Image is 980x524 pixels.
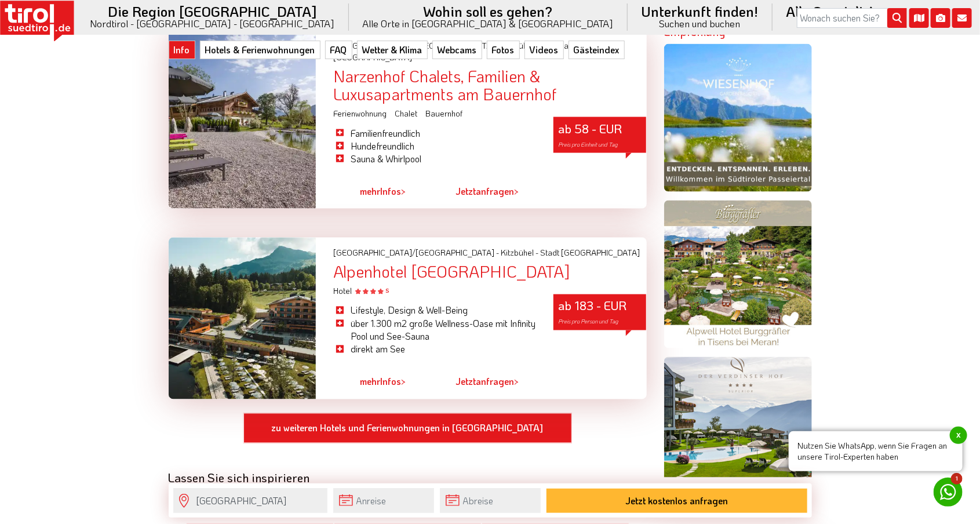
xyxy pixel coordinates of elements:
[385,287,389,295] sup: S
[333,67,646,103] div: Narzenhof Chalets, Familien & Luxusapartments am Bauernhof
[797,8,907,28] input: Wonach suchen Sie?
[514,185,519,197] span: >
[333,140,536,152] li: Hundefreundlich
[363,19,614,28] small: Alle Orte in [GEOGRAPHIC_DATA] & [GEOGRAPHIC_DATA]
[360,376,380,388] span: mehr
[931,8,950,28] i: Fotogalerie
[243,413,572,443] a: zu weiteren Hotels und Ferienwohnungen in [GEOGRAPHIC_DATA]
[395,108,421,119] span: Chalet
[950,427,967,444] span: x
[357,41,428,59] a: Wetter & Klima
[951,473,963,485] span: 1
[360,178,406,205] a: mehrInfos>
[558,141,618,148] span: Preis pro Einheit und Tag
[200,41,320,59] a: Hotels & Ferienwohnungen
[169,41,195,59] a: Info
[456,376,476,388] span: Jetzt
[325,41,352,59] a: FAQ
[440,488,541,513] input: Abreise
[173,488,327,513] input: Wo soll's hingehen?
[664,357,812,505] img: verdinserhof.png
[333,108,390,119] span: Ferienwohnung
[333,286,389,297] span: Hotel
[401,185,406,197] span: >
[456,178,519,205] a: Jetztanfragen>
[333,318,536,344] li: über 1.300 m2 große Wellness-Oase mit Infinity Pool und See-Sauna
[789,431,963,471] span: Nutzen Sie WhatsApp, wenn Sie Fragen an unsere Tirol-Experten haben
[952,8,972,28] i: Kontakt
[333,263,646,281] div: Alpenhotel [GEOGRAPHIC_DATA]
[456,185,476,197] span: Jetzt
[360,185,380,197] span: mehr
[401,376,406,388] span: >
[553,294,646,330] div: ab 183 - EUR
[432,41,482,59] a: Webcams
[90,19,335,28] small: Nordtirol - [GEOGRAPHIC_DATA] - [GEOGRAPHIC_DATA]
[333,40,584,63] span: St. Johann in [GEOGRAPHIC_DATA]
[540,247,640,258] span: Stadt [GEOGRAPHIC_DATA]
[558,318,618,326] span: Preis pro Person und Tag
[333,127,536,140] li: Familienfreundlich
[909,8,929,28] i: Karte öffnen
[553,117,646,153] div: ab 58 - EUR
[664,201,812,348] img: burggraefler.jpg
[934,478,963,507] a: 1 Nutzen Sie WhatsApp, wenn Sie Fragen an unsere Tirol-Experten habenx
[547,489,807,513] button: Jetzt kostenlos anfragen
[360,369,406,395] a: mehrInfos>
[333,343,536,356] li: direkt am See
[425,108,464,119] span: Bauernhof
[569,41,625,59] a: Gästeindex
[642,19,759,28] small: Suchen und buchen
[487,41,520,59] a: Fotos
[501,247,538,258] span: Kitzbühel -
[333,304,536,317] li: Lifestyle, Design & Well-Being
[169,471,647,485] div: Lassen Sie sich inspirieren
[333,247,499,258] span: [GEOGRAPHIC_DATA]/[GEOGRAPHIC_DATA] -
[514,376,519,388] span: >
[524,41,564,59] a: Videos
[664,44,812,192] img: wiesenhof-sommer.jpg
[333,488,434,513] input: Anreise
[333,152,536,165] li: Sauna & Whirlpool
[456,369,519,395] a: Jetztanfragen>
